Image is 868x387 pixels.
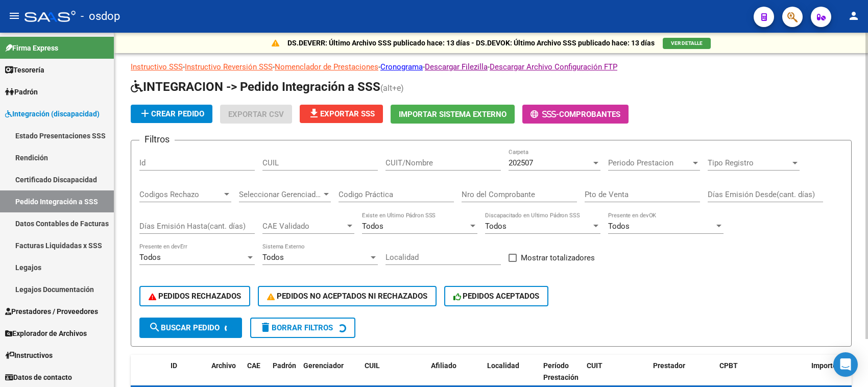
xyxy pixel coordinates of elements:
[308,109,375,118] span: Exportar SSS
[391,105,515,124] button: Importar Sistema Externo
[663,38,711,49] button: VER DETALLE
[671,40,703,46] span: VER DETALLE
[139,190,222,199] span: Codigos Rechazo
[273,361,296,370] span: Padrón
[522,105,629,124] button: -Comprobantes
[365,361,380,370] span: CUIL
[8,10,20,22] mat-icon: menu
[250,318,355,338] button: Borrar Filtros
[425,62,488,71] a: Descargar Filezilla
[543,361,578,381] span: Período Prestación
[171,361,177,370] span: ID
[719,361,738,370] span: CPBT
[431,361,456,370] span: Afiliado
[239,190,322,199] span: Seleccionar Gerenciador
[608,222,630,231] span: Todos
[267,292,427,301] span: PEDIDOS NO ACEPTADOS NI RECHAZADOS
[258,286,437,306] button: PEDIDOS NO ACEPTADOS NI RECHAZADOS
[362,222,383,231] span: Todos
[848,10,860,22] mat-icon: person
[149,323,220,332] span: Buscar Pedido
[521,252,595,264] span: Mostrar totalizadores
[262,222,345,231] span: CAE Validado
[185,62,273,71] a: Instructivo Reversión SSS
[509,158,533,167] span: 202507
[139,107,151,119] mat-icon: add
[453,292,540,301] span: PEDIDOS ACEPTADOS
[487,361,519,370] span: Localidad
[149,321,161,333] mat-icon: search
[444,286,549,306] button: PEDIDOS ACEPTADOS
[5,350,53,361] span: Instructivos
[131,61,852,72] p: - - - - -
[833,352,858,377] div: Open Intercom Messenger
[380,62,423,71] a: Cronograma
[262,253,284,262] span: Todos
[287,37,655,49] p: DS.DEVERR: Último Archivo SSS publicado hace: 13 días - DS.DEVOK: Último Archivo SSS publicado ha...
[608,158,691,167] span: Periodo Prestacion
[131,80,380,94] span: INTEGRACION -> Pedido Integración a SSS
[5,64,44,76] span: Tesorería
[5,86,38,98] span: Padrón
[303,361,344,370] span: Gerenciador
[653,361,685,370] span: Prestador
[380,83,404,93] span: (alt+e)
[139,253,161,262] span: Todos
[131,62,183,71] a: Instructivo SSS
[139,132,175,147] h3: Filtros
[81,5,120,28] span: - osdop
[139,109,204,118] span: Crear Pedido
[5,328,87,339] span: Explorador de Archivos
[485,222,507,231] span: Todos
[399,110,507,119] span: Importar Sistema Externo
[131,105,212,123] button: Crear Pedido
[139,318,242,338] button: Buscar Pedido
[259,323,333,332] span: Borrar Filtros
[708,158,790,167] span: Tipo Registro
[5,306,98,317] span: Prestadores / Proveedores
[587,361,602,370] span: CUIT
[259,321,272,333] mat-icon: delete
[139,286,250,306] button: PEDIDOS RECHAZADOS
[5,372,72,383] span: Datos de contacto
[220,105,292,124] button: Exportar CSV
[811,361,856,370] span: Importe Cpbt.
[559,110,620,119] span: Comprobantes
[211,361,236,370] span: Archivo
[149,292,241,301] span: PEDIDOS RECHAZADOS
[308,107,320,119] mat-icon: file_download
[275,62,378,71] a: Nomenclador de Prestaciones
[490,62,617,71] a: Descargar Archivo Configuración FTP
[247,361,260,370] span: CAE
[5,42,58,54] span: Firma Express
[300,105,383,123] button: Exportar SSS
[5,108,100,119] span: Integración (discapacidad)
[531,110,559,119] span: -
[228,110,284,119] span: Exportar CSV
